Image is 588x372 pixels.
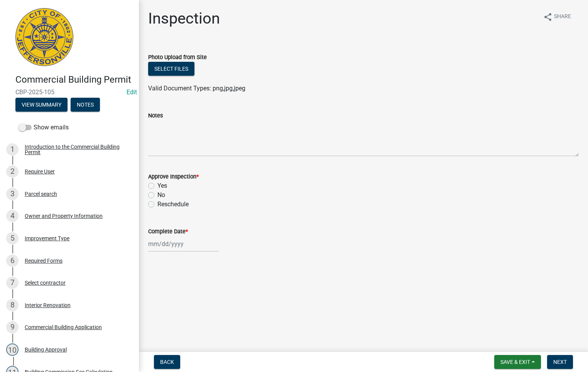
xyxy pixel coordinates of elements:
wm-modal-confirm: Notes [71,102,100,108]
label: Approve Inspection [148,174,199,180]
button: Save & Exit [494,355,541,369]
span: Save & Exit [500,359,530,365]
i: share [543,12,553,22]
button: shareShare [537,9,577,24]
div: Require User [25,169,55,174]
div: Parcel search [25,191,57,197]
input: mm/dd/yyyy [148,236,219,252]
div: Introduction to the Commercial Building Permit [25,144,127,155]
div: 5 [6,232,19,245]
button: Next [547,355,573,369]
button: Select files [148,62,194,76]
label: Complete Date [148,229,188,234]
label: Reschedule [157,200,189,209]
div: 3 [6,188,19,200]
div: 9 [6,321,19,333]
span: Share [554,12,571,22]
div: 1 [6,143,19,156]
div: Building Approval [25,347,67,352]
h1: Inspection [148,9,220,28]
div: 4 [6,210,19,222]
div: Select contractor [25,280,66,285]
div: 2 [6,165,19,178]
button: View Summary [15,98,68,112]
wm-modal-confirm: Summary [15,102,68,108]
label: No [157,190,165,200]
span: Back [160,359,174,365]
label: Show emails [19,123,69,132]
a: Edit [127,88,137,96]
div: Commercial Building Application [25,324,102,330]
label: Yes [157,181,167,190]
span: CBP-2025-105 [15,88,123,96]
label: Notes [148,113,163,119]
div: Owner and Property Information [25,213,103,219]
img: City of Jeffersonville, Indiana [15,8,73,66]
div: Improvement Type [25,236,69,241]
div: 8 [6,299,19,311]
button: Notes [71,98,100,112]
h4: Commercial Building Permit [15,74,133,85]
span: Next [553,359,567,365]
label: Photo Upload from Site [148,55,207,60]
div: Required Forms [25,258,63,263]
wm-modal-confirm: Edit Application Number [127,88,137,96]
div: 6 [6,255,19,267]
div: 7 [6,277,19,289]
span: Valid Document Types: png,jpg,jpeg [148,85,245,92]
div: Interior Renovation [25,302,71,308]
button: Back [154,355,180,369]
div: 10 [6,343,19,356]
